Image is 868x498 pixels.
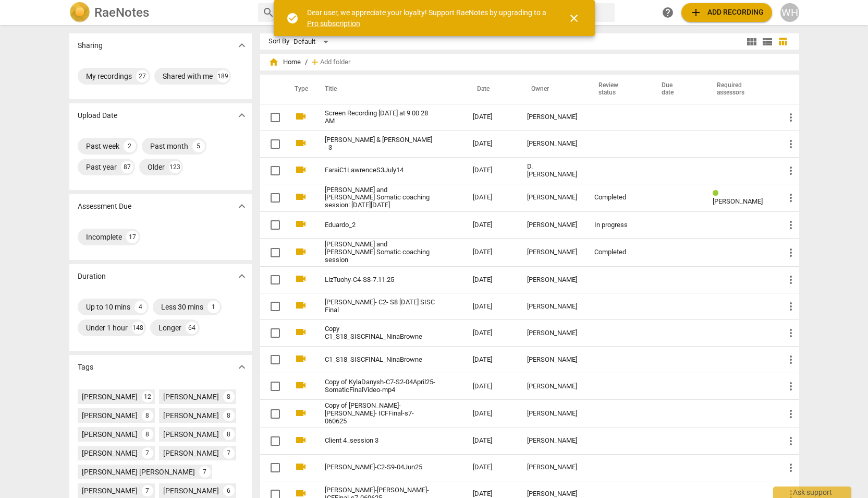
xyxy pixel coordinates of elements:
span: videocam [295,299,307,312]
span: more_vert [785,246,797,259]
div: [PERSON_NAME] [527,464,578,471]
div: Shared with me [163,71,213,81]
td: [DATE] [464,428,519,454]
div: Past week [86,141,119,151]
div: 7 [142,485,153,496]
span: videocam [295,352,307,365]
div: Longer [158,323,181,333]
p: Sharing [78,40,103,51]
div: Completed [594,248,641,256]
button: Show more [234,268,250,284]
div: 4 [135,301,147,313]
span: videocam [295,163,307,176]
div: Past year [86,162,117,172]
div: 27 [136,70,149,82]
div: Up to 10 mins [86,302,130,312]
button: Close [561,6,586,31]
span: videocam [295,137,307,149]
a: [PERSON_NAME] and [PERSON_NAME] Somatic coaching session: [DATE][DATE] [325,186,435,210]
td: [DATE] [464,157,519,184]
span: more_vert [785,327,797,339]
span: check_circle [286,12,299,25]
a: LizTuohy-C4-S8-7.11.25 [325,276,435,284]
div: My recordings [86,71,132,81]
a: [PERSON_NAME]-C2-S9-04Jun25 [325,464,435,471]
div: 6 [223,485,235,496]
div: In progress [594,221,641,229]
a: Screen Recording [DATE] at 9 00 28 AM [325,110,435,125]
div: [PERSON_NAME] [82,429,138,440]
button: Show more [234,38,250,53]
span: videocam [295,245,307,258]
span: videocam [295,191,307,203]
td: [DATE] [464,267,519,293]
div: 8 [223,391,235,402]
span: Add recording [690,6,764,19]
a: Copy of KylaDanysh-C7-S2-04April25-SomaticFinalVideo-mp4 [325,378,435,394]
span: help [662,6,674,19]
span: videocam [295,460,307,473]
a: FaraiC1LawrenceS3July14 [325,167,435,174]
div: 12 [142,391,153,402]
th: Date [464,75,519,104]
button: Tile view [744,34,760,50]
div: 7 [223,447,235,459]
p: Assessment Due [78,201,131,212]
td: [DATE] [464,347,519,373]
div: 148 [132,322,144,334]
div: [PERSON_NAME] [527,140,578,148]
span: videocam [295,326,307,338]
div: [PERSON_NAME] [527,329,578,337]
span: / [305,58,308,66]
div: Under 1 hour [86,323,128,333]
div: 87 [121,161,133,173]
span: more_vert [785,408,797,420]
span: videocam [295,272,307,285]
td: [DATE] [464,400,519,428]
div: Past month [150,141,188,151]
div: WH [780,3,799,22]
div: [PERSON_NAME] [527,221,578,229]
span: table_chart [778,37,788,46]
span: view_module [745,35,758,48]
a: LogoRaeNotes [69,2,250,23]
a: Copy of [PERSON_NAME]-[PERSON_NAME]- ICFFinal-s7-060625 [325,402,435,425]
div: Dear user, we appreciate your loyalty! Support RaeNotes by upgrading to a [307,7,549,29]
div: [PERSON_NAME] [527,276,578,284]
span: Review status: completed [713,189,723,197]
th: Required assessors [704,75,776,104]
span: more_vert [785,461,797,474]
div: [PERSON_NAME] [527,383,578,390]
div: D. [PERSON_NAME] [527,163,578,179]
p: Upload Date [78,110,117,121]
span: expand_more [236,200,248,212]
div: Older [148,162,165,172]
a: [PERSON_NAME] & [PERSON_NAME] - 3 [325,136,435,152]
td: [DATE] [464,184,519,212]
span: videocam [295,407,307,419]
div: Sort By [268,38,289,45]
span: search [262,6,275,19]
a: Eduardo_2 [325,221,435,229]
div: 7 [142,447,153,459]
td: [DATE] [464,454,519,481]
button: Upload [681,3,772,22]
td: [DATE] [464,239,519,267]
div: 8 [223,410,235,421]
div: [PERSON_NAME] [527,303,578,311]
div: [PERSON_NAME] [82,448,138,458]
span: add [690,6,702,19]
div: 1 [207,301,220,313]
td: [DATE] [464,212,519,239]
th: Owner [519,75,586,104]
img: Logo [69,2,90,23]
span: [PERSON_NAME] [713,197,763,205]
h2: RaeNotes [94,5,149,20]
div: 5 [192,140,205,152]
span: more_vert [785,353,797,366]
span: home [268,57,279,67]
span: more_vert [785,192,797,204]
button: Show more [234,108,250,123]
div: [PERSON_NAME] [527,437,578,445]
a: [PERSON_NAME] and [PERSON_NAME] Somatic coaching session [325,241,435,264]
